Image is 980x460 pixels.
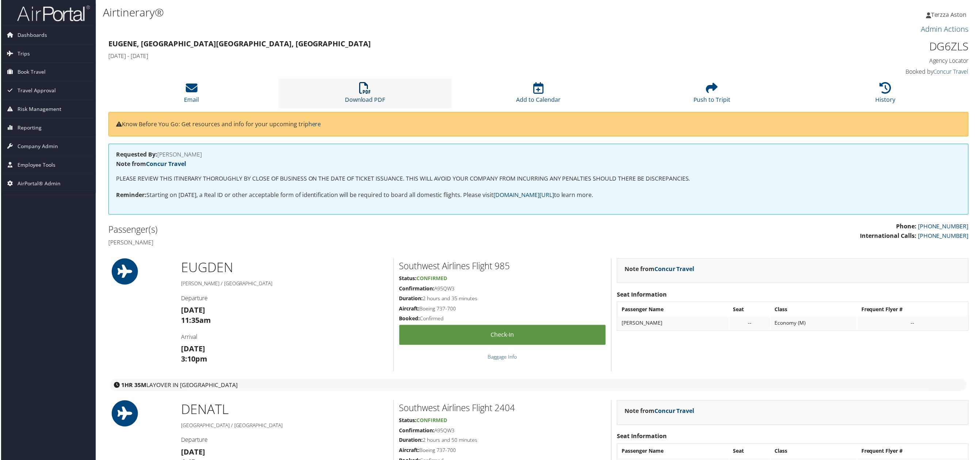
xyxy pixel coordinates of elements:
p: Know Before You Go: Get resources and info for your upcoming trip [115,120,962,130]
strong: Note from [625,266,695,274]
span: Confirmed [417,275,447,282]
h4: Departure [180,437,388,445]
span: Employee Tools [16,156,54,174]
strong: Seat Information [618,433,668,441]
h5: Confirmed [399,316,606,323]
h2: Passenger(s) [108,224,534,236]
strong: 1HR 35M [120,382,146,390]
a: Check-in [399,326,606,346]
strong: International Calls: [861,232,918,240]
h2: Southwest Airlines Flight 985 [399,260,606,273]
strong: Aircraft: [399,448,420,455]
strong: Status: [399,418,417,425]
span: Travel Approval [16,82,55,100]
strong: Note from [625,408,695,416]
a: Email [184,86,199,104]
h4: [PERSON_NAME] [115,152,962,158]
th: Seat [730,304,772,317]
span: Book Travel [16,63,45,81]
span: Confirmed [417,418,447,425]
h5: Boeing 737-700 [399,448,606,455]
th: Passenger Name [619,446,730,459]
h5: [PERSON_NAME] / [GEOGRAPHIC_DATA] [180,281,388,288]
th: Class [772,446,858,459]
h5: [GEOGRAPHIC_DATA] / [GEOGRAPHIC_DATA] [180,423,388,430]
h4: Arrival [180,334,388,342]
th: Frequent Flyer # [859,446,969,459]
strong: Aircraft: [399,306,420,313]
strong: Duration: [399,295,423,302]
td: [PERSON_NAME] [619,317,730,330]
strong: 11:35am [180,316,210,326]
a: Push to Tripit [694,86,731,104]
span: Trips [16,45,29,63]
td: Economy (M) [772,317,858,330]
a: Add to Calendar [516,86,561,104]
span: Terzza Aston [933,11,968,19]
h4: Booked by [763,68,970,76]
h4: [PERSON_NAME] [108,239,534,247]
strong: Confirmation: [399,428,435,435]
a: Terzza Aston [927,4,976,26]
strong: Status: [399,275,417,282]
strong: Phone: [898,223,918,231]
h5: A95QW3 [399,428,606,435]
strong: Booked: [399,316,420,323]
span: Risk Management [16,100,60,119]
h4: Agency Locator [763,57,970,65]
strong: Eugene, [GEOGRAPHIC_DATA] [GEOGRAPHIC_DATA], [GEOGRAPHIC_DATA] [108,39,371,49]
div: layover in [GEOGRAPHIC_DATA] [109,380,968,392]
a: here [308,120,321,128]
h4: [DATE] - [DATE] [108,52,752,60]
a: History [877,86,897,104]
span: Reporting [16,119,41,137]
a: Admin Actions [922,24,970,34]
strong: Reminder: [115,192,146,200]
div: -- [862,321,965,327]
h1: DG6ZLS [763,39,970,54]
a: [PHONE_NUMBER] [919,232,970,240]
strong: Requested By: [115,151,157,159]
h2: Southwest Airlines Flight 2404 [399,403,606,415]
a: Download PDF [345,86,385,104]
strong: Confirmation: [399,286,435,293]
div: -- [734,321,768,327]
h5: 2 hours and 50 minutes [399,438,606,445]
a: Concur Travel [655,266,695,274]
p: PLEASE REVIEW THIS ITINERARY THOROUGHLY BY CLOSE OF BUSINESS ON THE DATE OF TICKET ISSUANCE. THIS... [115,174,962,184]
a: [PHONE_NUMBER] [919,223,970,231]
th: Passenger Name [619,304,730,317]
span: Dashboards [16,26,46,44]
strong: Seat Information [618,291,668,299]
strong: [DATE] [180,345,204,355]
span: AirPortal® Admin [16,175,59,193]
th: Class [772,304,858,317]
span: Company Admin [16,138,57,156]
a: Concur Travel [655,408,695,416]
h1: DEN ATL [180,401,388,420]
a: Concur Travel [935,68,970,76]
a: Concur Travel [145,160,185,168]
strong: [DATE] [180,448,204,458]
a: [DOMAIN_NAME][URL] [494,192,554,200]
h5: Boeing 737-700 [399,306,606,313]
img: airportal-logo.png [16,5,89,22]
h1: EUG DEN [180,259,388,277]
h1: Airtinerary® [102,5,684,20]
strong: Duration: [399,438,423,445]
h5: A95QW3 [399,286,606,293]
th: Frequent Flyer # [859,304,969,317]
a: Baggage Info [488,354,517,361]
th: Seat [730,446,772,459]
h5: 2 hours and 35 minutes [399,295,606,303]
p: Starting on [DATE], a Real ID or other acceptable form of identification will be required to boar... [115,191,962,201]
strong: [DATE] [180,306,204,316]
h4: Departure [180,295,388,303]
strong: 3:10pm [180,355,207,365]
strong: Note from [115,160,185,168]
